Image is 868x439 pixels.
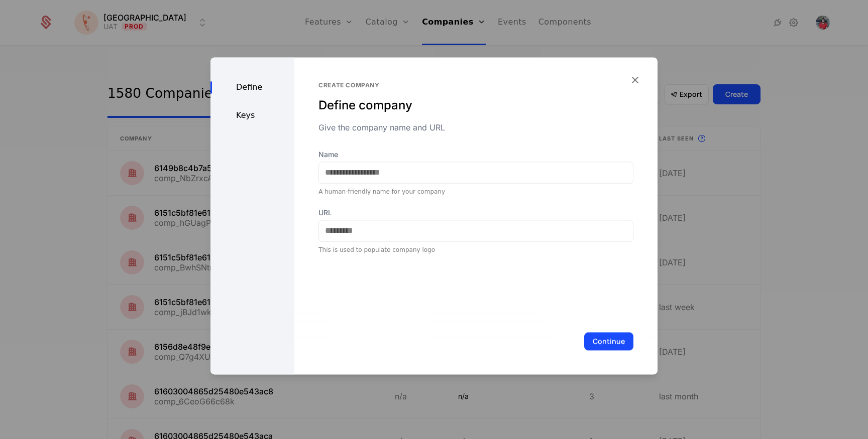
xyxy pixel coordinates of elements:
[584,332,633,350] button: Continue
[210,109,294,121] div: Keys
[210,81,294,93] div: Define
[318,150,633,160] label: Name
[318,81,633,89] div: Create company
[318,121,633,133] div: Give the company name and URL
[318,246,633,254] div: This is used to populate company logo
[318,97,633,113] div: Define company
[318,188,633,196] div: A human-friendly name for your company
[318,208,633,218] label: URL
